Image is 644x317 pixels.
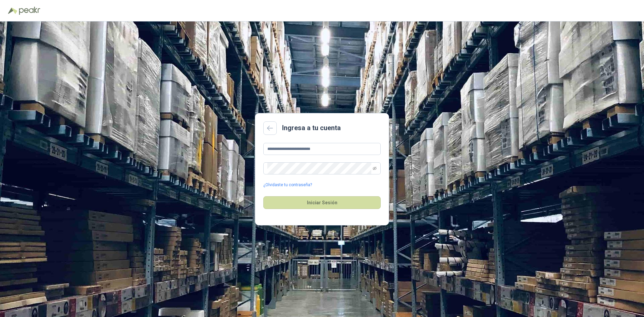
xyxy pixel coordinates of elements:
img: Logo [8,7,17,14]
a: ¿Olvidaste tu contraseña? [263,182,312,188]
h2: Ingresa a tu cuenta [282,123,341,133]
span: eye-invisible [373,166,377,170]
img: Peakr [19,7,40,15]
button: Iniciar Sesión [263,196,381,209]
